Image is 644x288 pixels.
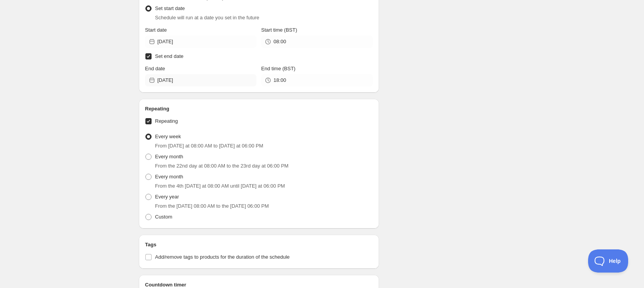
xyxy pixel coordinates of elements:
[155,134,181,139] span: Every week
[145,241,373,249] h2: Tags
[155,53,184,59] span: Set end date
[155,174,183,180] span: Every month
[261,66,295,71] span: End time (BST)
[155,15,259,20] span: Schedule will run at a date you set in the future
[145,66,165,71] span: End date
[155,118,178,124] span: Repeating
[145,105,373,113] h2: Repeating
[588,249,629,273] iframe: Toggle Customer Support
[155,254,290,260] span: Add/remove tags to products for the duration of the schedule
[155,154,183,159] span: Every month
[145,27,167,33] span: Start date
[155,183,285,189] span: From the 4th [DATE] at 08:00 AM until [DATE] at 06:00 PM
[155,214,172,220] span: Custom
[155,203,269,209] span: From the [DATE] 08:00 AM to the [DATE] 06:00 PM
[155,194,179,200] span: Every year
[155,5,185,11] span: Set start date
[261,27,297,33] span: Start time (BST)
[155,163,288,169] span: From the 22nd day at 08:00 AM to the 23rd day at 06:00 PM
[155,143,263,149] span: From [DATE] at 08:00 AM to [DATE] at 06:00 PM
